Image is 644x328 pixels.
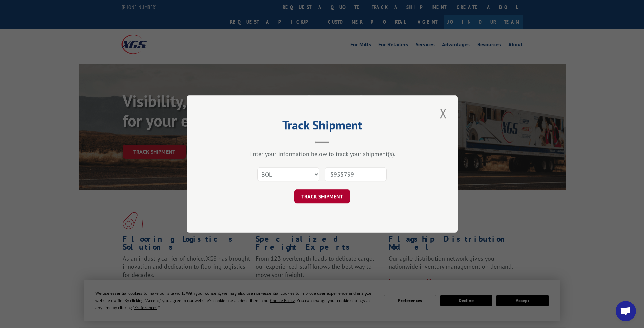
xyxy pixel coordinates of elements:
input: Number(s) [325,167,387,181]
button: Close modal [438,104,449,123]
div: Enter your information below to track your shipment(s). [221,150,424,158]
h2: Track Shipment [221,120,424,133]
button: TRACK SHIPMENT [294,189,350,203]
a: Open chat [616,301,636,321]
